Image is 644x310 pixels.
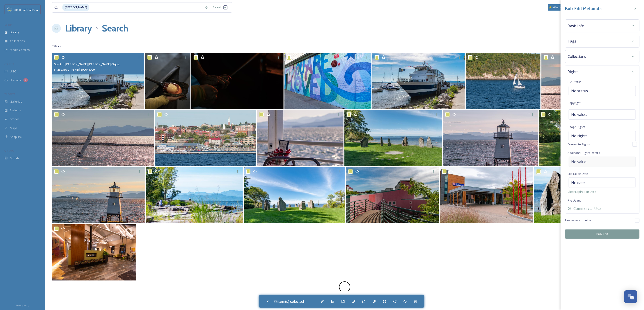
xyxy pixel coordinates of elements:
[624,290,637,303] button: Open Chat
[211,3,230,12] div: Search
[10,108,21,112] span: Embeds
[568,190,596,194] span: Clear Expiration Date
[372,53,465,109] img: Spirit of Ethan Allen (1).jpg
[534,167,637,223] img: Oakledge Park (2).jpg
[10,48,30,52] span: Media Centres
[145,53,190,109] img: AO Glass (45).jpg
[10,99,22,104] span: Galleries
[10,117,20,121] span: Stories
[5,62,14,66] span: COLLECT
[571,159,587,164] span: No value.
[548,4,571,11] a: What's New
[346,167,439,223] img: Main-Street-Landing.jpg
[571,112,587,117] span: No value.
[568,54,586,59] span: Collections
[10,126,17,130] span: Maps
[440,167,533,223] img: Hilton Garden Inn (8).jpg
[23,78,28,82] div: 1
[14,7,50,12] span: Hello [GEOGRAPHIC_DATA]
[541,53,636,109] img: Burlington Waterfront (3).jpg
[244,167,345,223] img: Oakledge Park (4).jpg
[62,4,89,11] span: [PERSON_NAME]
[65,22,92,35] a: Library
[568,125,585,129] span: Usage Rights
[565,5,602,12] h3: Bulk Edit Metadata
[10,30,19,34] span: Library
[568,198,581,202] span: File Usage
[344,110,442,166] img: Oakledge Park (1).jpg
[155,110,256,166] img: Burlington Waterfront (4).jpg
[10,156,19,160] span: Socials
[10,39,25,43] span: Collections
[565,218,593,222] span: Link assets together
[102,22,128,35] h1: Search
[571,180,585,185] span: No date
[5,92,15,96] span: WIDGETS
[571,133,587,139] span: No rights
[568,69,578,74] span: Rights
[443,110,538,166] img: Burlington Waterfront (6).jpg
[568,23,584,29] span: Basic Info
[565,229,639,239] button: Bulk Edit
[568,80,581,84] span: File Status
[10,78,21,82] span: Uploads
[16,302,29,308] a: Privacy Policy
[539,110,636,166] img: Oakledge Park.jpg
[10,135,22,139] span: SnapLink
[52,110,154,166] img: Burlington Waterfront (10).jpg
[466,53,541,109] img: Burlington Waterfront.jpg
[5,149,14,153] span: SOCIALS
[568,142,590,146] span: Overwrite Rights
[7,7,12,12] img: images.png
[10,69,16,74] span: UGC
[191,53,284,109] img: AO Glass (40).jpg
[274,299,305,304] span: 35 item(s) selected.
[568,151,600,155] span: Additional Rights Details
[52,44,61,48] span: 35 file s
[54,62,119,66] span: Spirit of [PERSON_NAME] [PERSON_NAME] (3).jpg
[52,53,144,109] img: Spirit of Ethan Allen (3).jpg
[257,110,344,166] img: Spirit of Ethan Allen (2).jpg
[52,224,136,281] img: Hilton Garden Inn (11).jpg
[16,304,29,307] span: Privacy Policy
[146,167,243,223] img: Oakledge Park (3).jpg
[54,67,95,72] span: image/jpeg | 16 MB | 6000 x 4000
[568,38,576,44] span: Tags
[573,206,601,211] span: Commercial Use
[5,23,12,27] span: MEDIA
[52,167,145,223] img: Burlington Waterfront (2).jpg
[568,172,588,176] span: Expiration Date
[571,88,588,94] span: No status
[284,53,371,109] img: You-are-Loved.jpg
[568,101,580,105] span: Copyright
